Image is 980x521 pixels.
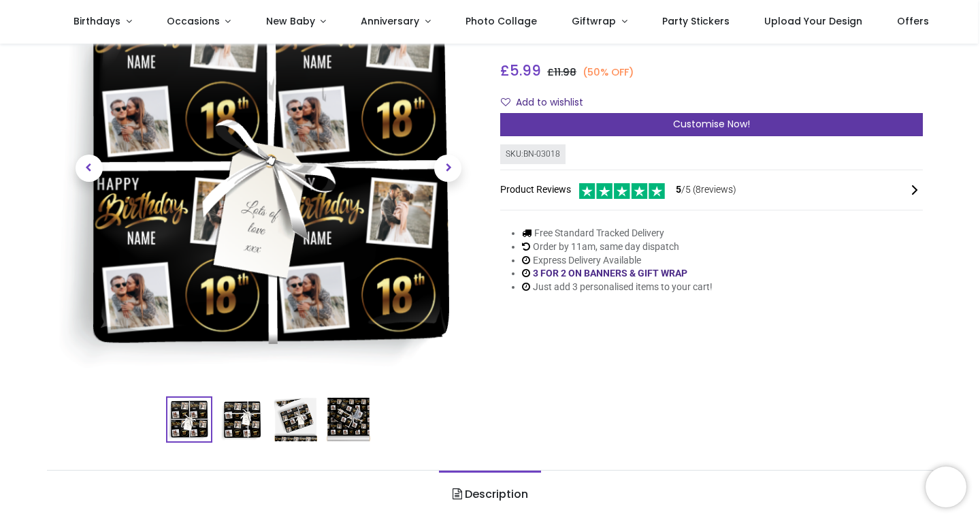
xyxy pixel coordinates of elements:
[673,117,750,131] span: Customise Now!
[547,65,576,79] span: £
[465,14,537,28] span: Photo Collage
[662,14,730,28] span: Party Stickers
[439,471,540,518] a: Description
[167,398,211,441] img: Personalised 18th Birthday Wrapping Paper - Black & Gold - Upload 2 Photos & Name
[416,20,480,317] a: Next
[361,14,419,28] span: Anniversary
[676,183,736,197] span: /5 ( 8 reviews)
[522,281,713,294] li: Just add 3 personalised items to your cart!
[510,61,541,80] span: 5.99
[572,14,616,28] span: Giftwrap
[500,61,541,80] span: £
[522,254,713,268] li: Express Delivery Available
[500,144,566,164] div: SKU: BN-03018
[533,268,687,279] a: 3 FOR 2 ON BANNERS & GIFT WRAP
[500,91,595,114] button: Add to wishlistAdd to wishlist
[897,14,929,28] span: Offers
[434,155,461,182] span: Next
[167,14,220,28] span: Occasions
[57,20,120,317] a: Previous
[676,184,681,195] span: 5
[327,398,370,441] img: BN-03018-04
[764,14,862,28] span: Upload Your Design
[501,97,510,107] i: Add to wishlist
[220,398,264,441] img: BN-03018-02
[522,227,713,240] li: Free Standard Tracked Delivery
[926,467,966,507] iframe: Brevo live chat
[554,65,576,79] span: 11.98
[274,398,317,441] img: BN-03018-03
[522,240,713,254] li: Order by 11am, same day dispatch
[73,14,120,28] span: Birthdays
[76,155,103,182] span: Previous
[266,14,315,28] span: New Baby
[500,181,923,200] div: Product Reviews
[583,65,634,80] small: (50% OFF)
